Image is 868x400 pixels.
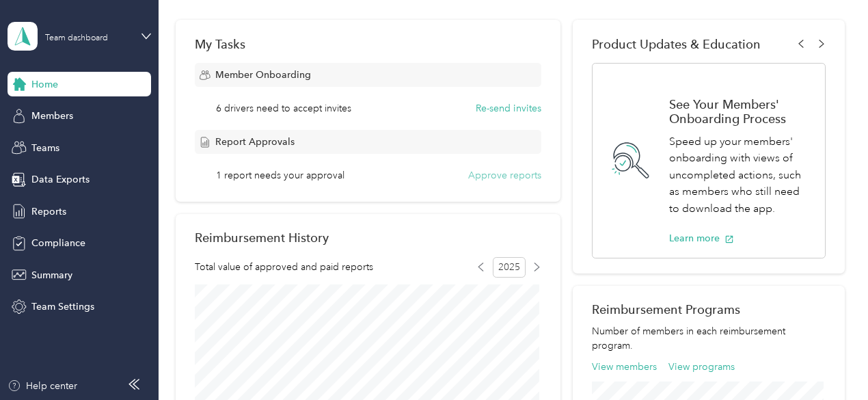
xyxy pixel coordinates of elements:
[669,133,811,217] p: Speed up your members' onboarding with views of uncompleted actions, such as members who still ne...
[45,34,108,42] div: Team dashboard
[668,360,735,374] button: View programs
[592,360,657,374] button: View members
[31,109,73,123] span: Members
[195,230,329,245] h2: Reimbursement History
[31,236,85,250] span: Compliance
[31,204,66,219] span: Reports
[592,324,826,353] p: Number of members in each reimbursement program.
[216,168,344,183] span: 1 report needs your approval
[669,97,811,126] h1: See Your Members' Onboarding Process
[468,168,541,183] button: Approve reports
[31,299,94,314] span: Team Settings
[215,135,295,149] span: Report Approvals
[31,268,72,282] span: Summary
[592,302,826,317] h2: Reimbursement Programs
[8,379,77,393] button: Help center
[31,172,90,187] span: Data Exports
[592,37,761,51] span: Product Updates & Education
[493,257,526,278] span: 2025
[216,101,351,116] span: 6 drivers need to accept invites
[31,141,59,155] span: Teams
[31,77,58,92] span: Home
[215,68,311,82] span: Member Onboarding
[791,323,868,400] iframe: Everlance-gr Chat Button Frame
[195,260,373,274] span: Total value of approved and paid reports
[669,231,734,245] button: Learn more
[476,101,541,116] button: Re-send invites
[195,37,542,51] div: My Tasks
